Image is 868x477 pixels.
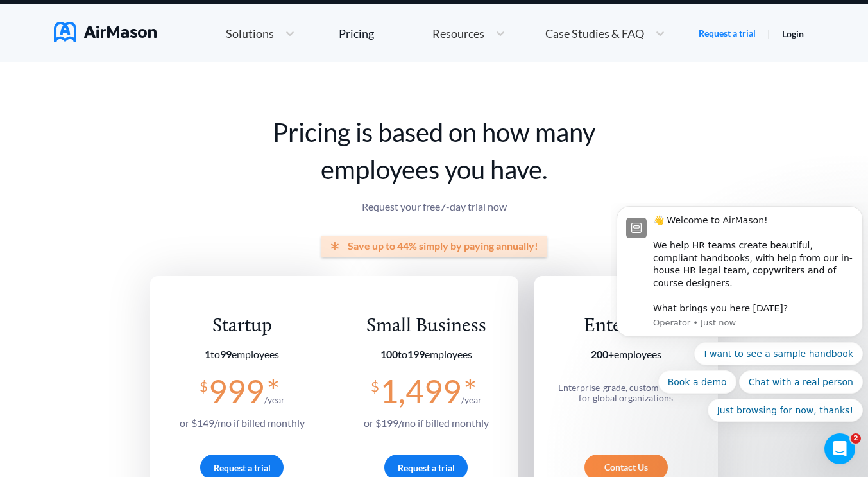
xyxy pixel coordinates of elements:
iframe: Intercom live chat [824,433,855,464]
b: 1 [205,348,210,360]
div: Startup [180,315,305,338]
div: Enterprise [552,315,700,338]
span: Resources [432,28,484,39]
section: employees [552,349,700,360]
iframe: Intercom notifications message [611,203,868,471]
div: Pricing [339,28,374,39]
section: employees [180,349,305,360]
h1: Pricing is based on how many employees you have. [150,114,718,188]
a: Pricing [339,22,374,45]
span: 1,499 [380,372,461,410]
img: AirMason Logo [54,22,157,42]
a: Request a trial [699,27,756,40]
span: | [767,27,770,39]
b: 199 [407,348,425,360]
span: $ [200,373,208,394]
span: 2 [851,433,861,444]
span: to [205,348,232,360]
p: Request your free 7 -day trial now [150,201,718,212]
b: 200+ [591,348,614,360]
span: Solutions [226,28,274,39]
span: or $ 149 /mo if billed monthly [180,417,305,429]
span: Enterprise-grade, custom-tailored for global organizations [558,382,694,403]
b: 100 [380,348,398,360]
span: 999 [208,372,264,410]
div: Small Business [364,315,489,338]
a: Login [782,28,804,39]
span: Case Studies & FAQ [545,28,644,39]
span: or $ 199 /mo if billed monthly [364,417,489,429]
span: to [380,348,425,360]
span: Save up to 44% simply by paying annually! [348,240,538,252]
span: $ [371,373,379,394]
b: 99 [220,348,232,360]
section: employees [364,349,489,360]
